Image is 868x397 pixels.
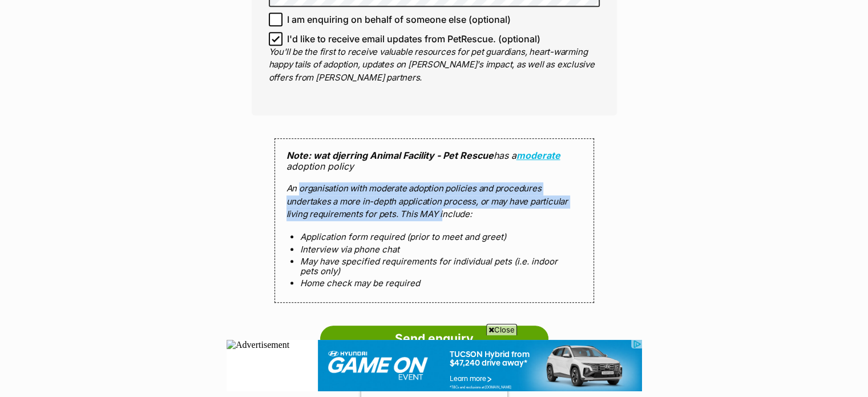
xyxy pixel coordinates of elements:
[486,324,517,335] span: Close
[287,32,540,46] span: I'd like to receive email updates from PetRescue. (optional)
[300,244,568,254] li: Interview via phone chat
[300,232,568,242] li: Application form required (prior to meet and greet)
[274,138,594,303] div: has a adoption policy
[286,182,582,221] p: An organisation with moderate adoption policies and procedures undertakes a more in-depth applica...
[287,13,511,26] span: I am enquiring on behalf of someone else (optional)
[300,256,568,276] li: May have specified requirements for individual pets (i.e. indoor pets only)
[286,150,494,161] strong: Note: wat djerring Animal Facility - Pet Rescue
[227,340,642,391] iframe: Advertisement
[516,150,560,161] a: moderate
[320,326,548,352] input: Send enquiry
[269,46,600,85] p: You'll be the first to receive valuable resources for pet guardians, heart-warming happy tails of...
[300,278,568,288] li: Home check may be required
